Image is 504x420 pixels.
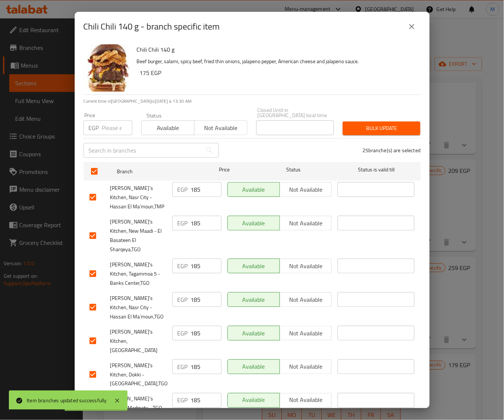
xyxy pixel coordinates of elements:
button: Available [227,359,280,374]
button: Not available [280,182,332,197]
span: [PERSON_NAME]'s Kitchen, [GEOGRAPHIC_DATA] [110,327,166,355]
span: Not available [283,261,329,272]
button: Not available [280,326,332,341]
p: EGP [177,295,188,304]
button: Not available [194,120,247,135]
input: Please enter price [191,326,221,341]
button: Available [227,292,280,307]
span: Available [231,328,277,339]
span: Not available [283,361,329,372]
p: EGP [177,185,188,194]
h6: 175 EGP [140,68,415,78]
span: Not available [283,328,329,339]
input: Please enter price [191,216,221,231]
button: Not available [280,393,332,408]
input: Please enter price [191,359,221,374]
button: Available [227,216,280,231]
span: Not available [283,218,329,229]
button: Available [141,120,195,135]
button: Bulk update [343,122,420,135]
input: Search in branches [84,143,202,158]
p: EGP [177,219,188,228]
span: [PERSON_NAME]'s Kitchen, Dokki - [GEOGRAPHIC_DATA],TGO [110,361,166,389]
div: Item branches updated successfully [27,397,107,405]
button: Not available [280,292,332,307]
input: Please enter price [191,259,221,273]
button: Not available [280,359,332,374]
input: Please enter price [191,292,221,307]
span: Available [231,361,277,372]
p: EGP [89,123,99,132]
img: Chili Chili 140 g [84,44,131,92]
span: Branch [117,167,194,176]
span: Not available [283,184,329,195]
input: Please enter price [191,393,221,408]
span: Available [231,184,277,195]
span: [PERSON_NAME]'s Kitchen, Nasr City - Hassan El Ma`moun,TGO [110,294,166,321]
button: Available [227,259,280,273]
span: Available [231,261,277,272]
p: EGP [177,262,188,270]
span: [PERSON_NAME]`s Kitchen,Madinaty - TGO [110,395,166,413]
button: Available [227,182,280,197]
span: Status [255,165,332,174]
span: Available [145,123,192,133]
span: [PERSON_NAME]'s Kitchen, New Maadi - El Basateen El Sharqeya,TGO [110,217,166,254]
p: Beef burger, salami, spicy beef, fried thin onions, jalapeno pepper, American cheese and jalapeno... [137,57,415,66]
span: Price [200,165,249,174]
h2: Chili Chili 140 g - branch specific item [84,21,220,33]
button: Not available [280,259,332,273]
p: 25 branche(s) are selected [363,147,421,154]
span: Available [231,294,277,305]
h6: Chili Chili 140 g [137,44,415,55]
button: Available [227,393,280,408]
span: [PERSON_NAME]'s Kitchen, Tagammoa 5 - Banks Center,TGO [110,260,166,288]
p: EGP [177,396,188,405]
span: Not available [283,294,329,305]
span: [PERSON_NAME]`s Kitchen, Nasr City - Hassan El Ma`moun,TMP [110,184,166,211]
p: EGP [177,362,188,371]
span: Status is valid till [338,165,415,174]
p: Current time in [GEOGRAPHIC_DATA] is [DATE] 4:13:30 AM [84,98,421,105]
span: Not available [283,395,329,406]
span: Available [231,218,277,229]
p: EGP [177,329,188,338]
span: Available [231,395,277,406]
button: Not available [280,216,332,231]
span: Not available [197,123,244,133]
input: Please enter price [102,120,132,135]
button: close [403,18,421,35]
span: Bulk update [349,124,415,133]
input: Please enter price [191,182,221,197]
button: Available [227,326,280,341]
